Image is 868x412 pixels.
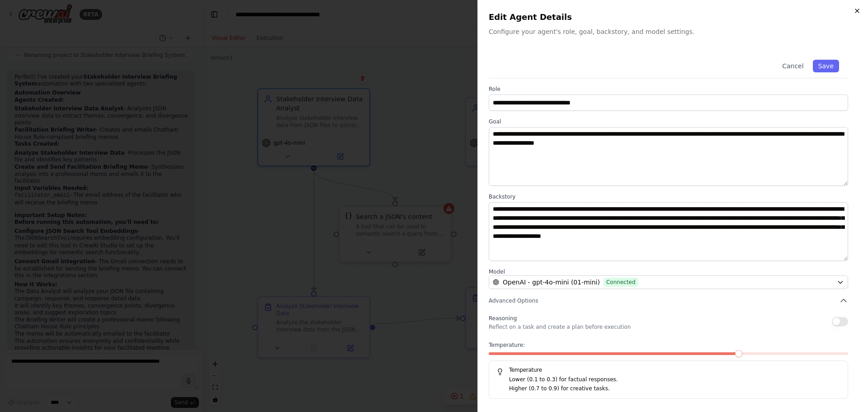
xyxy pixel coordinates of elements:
p: Configure your agent's role, goal, backstory, and model settings. [489,27,857,36]
p: Higher (0.7 to 0.9) for creative tasks. [509,384,840,393]
label: Model [489,268,848,275]
label: Role [489,85,848,93]
button: OpenAI - gpt-4o-mini (01-mini)Connected [489,275,848,289]
h5: Temperature [496,366,840,374]
span: Temperature: [489,341,525,349]
span: OpenAI - gpt-4o-mini (01-mini) [503,278,600,287]
span: Connected [604,278,638,287]
button: Cancel [777,60,809,72]
span: Reasoning [489,315,517,322]
label: Backstory [489,193,848,200]
h2: Edit Agent Details [489,11,857,24]
button: Advanced Options [489,296,848,305]
p: Lower (0.1 to 0.3) for factual responses. [509,375,840,384]
label: Goal [489,118,848,125]
span: Advanced Options [489,297,538,304]
button: Save [813,60,839,72]
p: Reflect on a task and create a plan before execution [489,323,631,331]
